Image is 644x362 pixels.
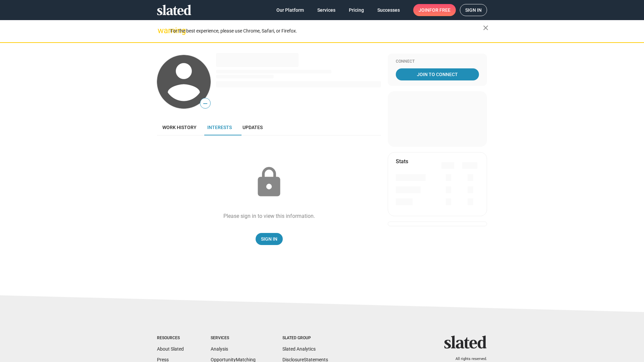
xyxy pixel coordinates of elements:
[312,4,341,16] a: Services
[396,59,479,64] div: Connect
[429,4,450,16] span: for free
[396,158,408,165] mat-card-title: Stats
[157,346,184,352] a: About Slated
[282,336,328,341] div: Slated Group
[170,26,483,36] div: For the best experience, please use Chrome, Safari, or Firefox.
[207,125,232,130] span: Interests
[202,119,237,135] a: Interests
[343,4,369,16] a: Pricing
[396,68,479,80] a: Join To Connect
[252,166,286,199] mat-icon: lock
[211,346,228,352] a: Analysis
[276,4,304,16] span: Our Platform
[377,4,400,16] span: Successes
[372,4,405,16] a: Successes
[349,4,364,16] span: Pricing
[158,26,166,35] mat-icon: warning
[162,125,197,130] span: Work history
[413,4,456,16] a: Joinfor free
[243,125,263,130] span: Updates
[465,4,482,16] span: Sign in
[460,4,487,16] a: Sign in
[237,119,268,135] a: Updates
[482,24,490,32] mat-icon: close
[211,336,256,341] div: Services
[271,4,309,16] a: Our Platform
[256,233,283,245] a: Sign In
[200,99,210,108] span: —
[282,346,316,352] a: Slated Analytics
[157,119,202,135] a: Work history
[397,68,478,80] span: Join To Connect
[419,4,450,16] span: Join
[317,4,335,16] span: Services
[261,233,277,245] span: Sign In
[157,336,184,341] div: Resources
[223,213,315,220] div: Please sign in to view this information.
